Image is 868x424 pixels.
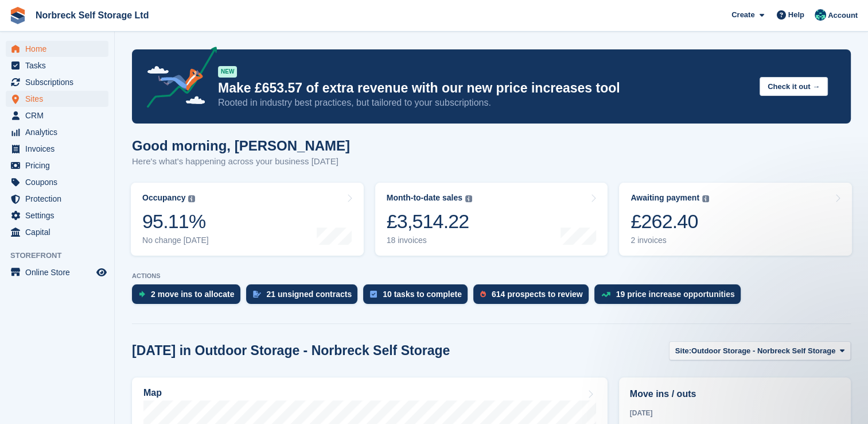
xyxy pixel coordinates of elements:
[31,6,153,25] a: Norbreck Self Storage Ltd
[25,74,94,90] span: Subscriptions
[25,224,94,240] span: Capital
[218,66,237,78] div: NEW
[815,9,826,21] img: Sally King
[6,224,108,240] a: menu
[25,191,94,207] span: Protection
[675,345,691,357] span: Site:
[25,91,94,107] span: Sites
[6,107,108,124] a: menu
[9,7,26,24] img: stora-icon-8386f47178a22dfd0bd8f6a31ec36ba5ce8667c1dd55bd0f319d3a0aa187defe.svg
[132,343,450,359] h2: [DATE] in Outdoor Storage - Norbreck Self Storage
[132,155,350,168] p: Here's what's happening across your business [DATE]
[25,41,94,57] span: Home
[6,264,108,280] a: menu
[25,264,94,280] span: Online Store
[132,284,246,310] a: 2 move ins to allocate
[387,210,472,233] div: £3,514.22
[143,388,162,398] h2: Map
[95,265,108,279] a: Preview store
[619,183,852,256] a: Awaiting payment £262.40 2 invoices
[828,10,858,21] span: Account
[253,291,261,298] img: contract_signature_icon-13c848040528278c33f63329250d36e43548de30e8caae1d1a13099fd9432cc5.svg
[132,272,851,280] p: ACTIONS
[6,174,108,190] a: menu
[218,80,750,97] p: Make £653.57 of extra revenue with our new price increases tool
[6,157,108,174] a: menu
[25,141,94,157] span: Invoices
[25,157,94,174] span: Pricing
[383,290,462,299] div: 10 tasks to complete
[10,250,114,261] span: Storefront
[702,195,709,202] img: icon-info-grey-7440780725fd019a000dd9b08b2336e03edf1995a4989e88bcd33f0948082b44.svg
[492,290,583,299] div: 614 prospects to review
[6,141,108,157] a: menu
[630,193,699,203] div: Awaiting payment
[25,207,94,223] span: Settings
[630,210,709,233] div: £262.40
[691,345,835,357] span: Outdoor Storage - Norbreck Self Storage
[131,183,364,256] a: Occupancy 95.11% No change [DATE]
[25,57,94,74] span: Tasks
[630,408,840,418] div: [DATE]
[616,290,735,299] div: 19 price increase opportunities
[6,57,108,74] a: menu
[267,290,352,299] div: 21 unsigned contracts
[139,291,145,298] img: move_ins_to_allocate_icon-fdf77a2bb77ea45bf5b3d319d69a93e2d87916cf1d5bf7949dd705db3b84f3ca.svg
[25,107,94,124] span: CRM
[760,77,828,96] button: Check it out →
[630,387,840,401] h2: Move ins / outs
[25,174,94,190] span: Coupons
[363,284,473,310] a: 10 tasks to complete
[387,193,462,203] div: Month-to-date sales
[6,191,108,207] a: menu
[370,291,377,298] img: task-75834270c22a3079a89374b754ae025e5fb1db73e45f91037f5363f120a921f8.svg
[151,290,235,299] div: 2 move ins to allocate
[6,91,108,107] a: menu
[465,195,472,202] img: icon-info-grey-7440780725fd019a000dd9b08b2336e03edf1995a4989e88bcd33f0948082b44.svg
[137,47,217,112] img: price-adjustments-announcement-icon-8257ccfd72463d97f412b2fc003d46551f7dbcb40ab6d574587a9cd5c0d94...
[188,195,195,202] img: icon-info-grey-7440780725fd019a000dd9b08b2336e03edf1995a4989e88bcd33f0948082b44.svg
[630,236,709,245] div: 2 invoices
[6,207,108,223] a: menu
[142,193,185,203] div: Occupancy
[142,210,209,233] div: 95.11%
[601,292,610,297] img: price_increase_opportunities-93ffe204e8149a01c8c9dc8f82e8f89637d9d84a8eef4429ea346261dce0b2c0.svg
[142,236,209,245] div: No change [DATE]
[669,341,851,360] button: Site: Outdoor Storage - Norbreck Self Storage
[25,124,94,140] span: Analytics
[132,138,350,153] h1: Good morning, [PERSON_NAME]
[480,291,486,298] img: prospect-51fa495bee0391a8d652442698ab0144808aea92771e9ea1ae160a38d050c398.svg
[731,9,754,21] span: Create
[788,9,804,21] span: Help
[6,124,108,140] a: menu
[6,41,108,57] a: menu
[473,284,594,310] a: 614 prospects to review
[246,284,364,310] a: 21 unsigned contracts
[594,284,746,310] a: 19 price increase opportunities
[6,74,108,90] a: menu
[218,97,750,109] p: Rooted in industry best practices, but tailored to your subscriptions.
[375,183,608,256] a: Month-to-date sales £3,514.22 18 invoices
[387,236,472,245] div: 18 invoices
